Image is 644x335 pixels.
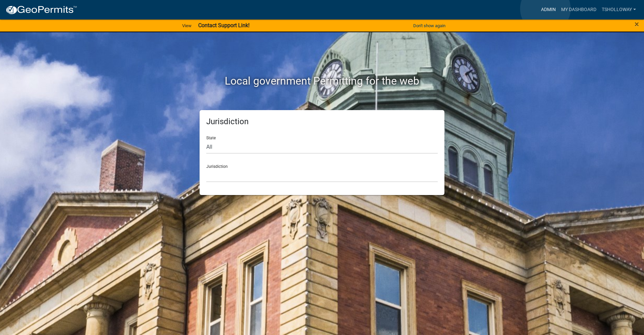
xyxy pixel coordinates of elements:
strong: Contact Support Link! [198,22,250,29]
span: × [635,19,639,29]
a: My Dashboard [558,3,599,16]
a: Admin [538,3,558,16]
h5: Jurisdiction [206,117,438,127]
a: View [179,20,194,31]
a: tsholloway [599,3,639,16]
h2: Local government Permitting for the web [136,75,508,87]
button: Don't show again [411,20,448,31]
button: Close [635,20,639,28]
